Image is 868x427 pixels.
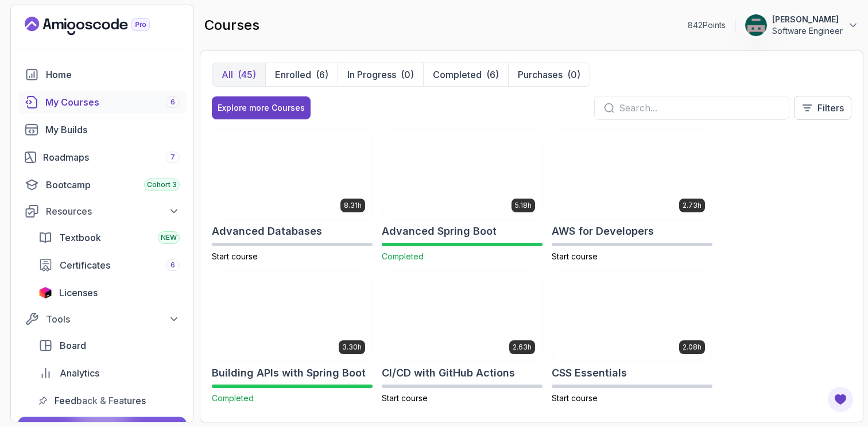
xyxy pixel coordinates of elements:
[46,68,180,81] div: Home
[212,271,373,405] a: Building APIs with Spring Boot card3.30hBuilding APIs with Spring BootCompleted
[45,95,180,109] div: My Courses
[827,386,854,413] button: Open Feedback Button
[382,129,542,262] a: Advanced Spring Boot card5.18hAdvanced Spring BootCompleted
[218,102,305,114] div: Explore more Courses
[212,365,366,381] h2: Building APIs with Spring Boot
[212,272,372,362] img: Building APIs with Spring Boot card
[567,68,580,81] div: (0)
[32,362,187,385] a: analytics
[32,334,187,357] a: board
[25,17,176,35] a: Landing page
[18,146,187,169] a: roadmaps
[60,366,99,380] span: Analytics
[38,287,52,298] img: jetbrains icon
[59,231,101,244] span: Textbook
[212,63,265,86] button: All(45)
[275,68,311,81] p: Enrolled
[552,393,598,403] span: Start course
[43,150,180,164] div: Roadmaps
[45,123,180,137] div: My Builds
[32,389,187,412] a: feedback
[688,20,726,31] p: 842 Points
[508,63,590,86] button: Purchases(0)
[212,96,311,119] button: Explore more Courses
[552,365,627,381] h2: CSS Essentials
[265,63,338,86] button: Enrolled(6)
[515,201,532,210] p: 5.18h
[18,173,187,196] a: bootcamp
[683,343,702,352] p: 2.08h
[147,180,177,189] span: Cohort 3
[170,153,175,162] span: 7
[55,394,146,407] span: Feedback & Features
[433,68,482,81] p: Completed
[513,343,532,352] p: 2.63h
[552,272,712,362] img: CSS Essentials card
[423,63,508,86] button: Completed(6)
[772,14,843,25] p: [PERSON_NAME]
[18,118,187,141] a: builds
[619,101,780,115] input: Search...
[344,201,362,210] p: 8.31h
[170,261,175,270] span: 6
[46,178,180,192] div: Bootcamp
[60,258,110,272] span: Certificates
[347,68,396,81] p: In Progress
[60,339,86,352] span: Board
[772,25,843,37] p: Software Engineer
[204,16,259,34] h2: courses
[382,365,515,381] h2: CI/CD with GitHub Actions
[46,312,180,326] div: Tools
[552,251,598,261] span: Start course
[552,223,654,239] h2: AWS for Developers
[382,393,428,403] span: Start course
[382,223,497,239] h2: Advanced Spring Boot
[238,68,256,81] div: (45)
[161,233,177,242] span: NEW
[18,63,187,86] a: home
[382,251,424,261] span: Completed
[338,63,423,86] button: In Progress(0)
[212,223,322,239] h2: Advanced Databases
[683,201,702,210] p: 2.73h
[486,68,499,81] div: (6)
[18,309,187,329] button: Tools
[222,68,233,81] p: All
[552,130,712,219] img: AWS for Developers card
[59,286,98,300] span: Licenses
[18,91,187,114] a: courses
[817,101,844,115] p: Filters
[316,68,328,81] div: (6)
[212,393,254,403] span: Completed
[170,98,175,107] span: 6
[745,14,859,37] button: user profile image[PERSON_NAME]Software Engineer
[382,130,542,219] img: Advanced Spring Boot card
[212,251,258,261] span: Start course
[32,226,187,249] a: textbook
[382,272,542,362] img: CI/CD with GitHub Actions card
[212,130,372,219] img: Advanced Databases card
[794,96,851,120] button: Filters
[46,204,180,218] div: Resources
[342,343,362,352] p: 3.30h
[401,68,414,81] div: (0)
[518,68,563,81] p: Purchases
[745,14,767,36] img: user profile image
[18,201,187,222] button: Resources
[32,281,187,304] a: licenses
[32,254,187,277] a: certificates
